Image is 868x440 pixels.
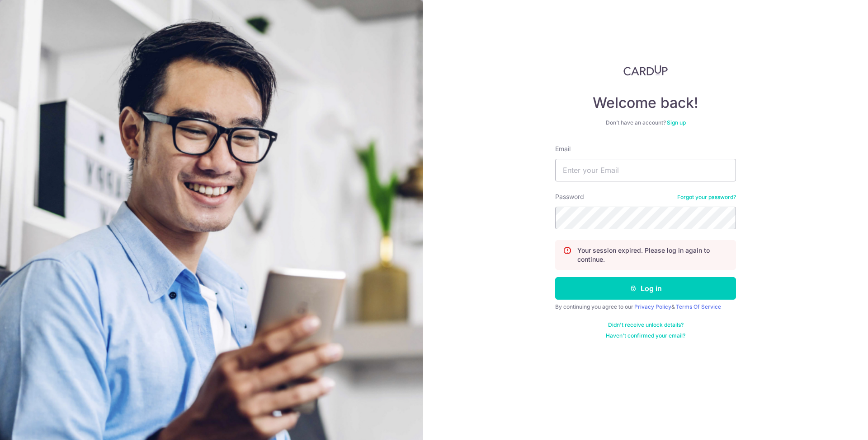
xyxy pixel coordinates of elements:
[555,192,584,201] label: Password
[634,303,671,310] a: Privacy Policy
[555,144,571,153] label: Email
[555,94,736,112] h4: Welcome back!
[555,277,736,300] button: Log in
[606,332,685,339] a: Haven't confirmed your email?
[608,321,684,329] a: Didn't receive unlock details?
[623,65,668,76] img: CardUp Logo
[577,246,728,264] p: Your session expired. Please log in again to continue.
[677,194,736,201] a: Forgot your password?
[555,159,736,181] input: Enter your Email
[667,119,686,126] a: Sign up
[555,303,736,310] div: By continuing you agree to our &
[676,303,721,310] a: Terms Of Service
[555,119,736,126] div: Don’t have an account?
